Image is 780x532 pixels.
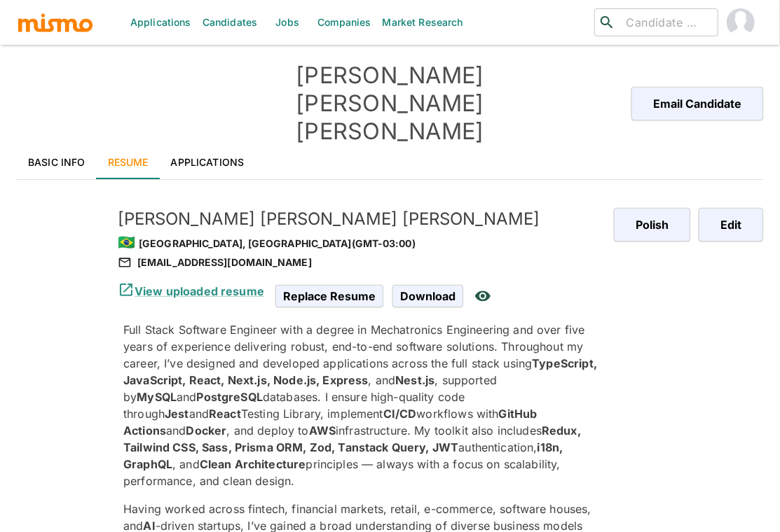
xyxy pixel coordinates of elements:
[17,12,94,33] img: logo
[209,407,241,421] strong: React
[309,423,336,437] strong: AWS
[118,254,603,271] div: [EMAIL_ADDRESS][DOMAIN_NAME]
[123,321,603,489] p: Full Stack Software Engineer with a degree in Mechatronics Engineering and over five years of exp...
[275,285,383,307] span: Replace Resume
[699,208,763,241] button: Edit
[160,146,256,179] a: Applications
[137,390,177,404] strong: MySQL
[392,285,463,307] span: Download
[203,62,577,146] h4: [PERSON_NAME] [PERSON_NAME] [PERSON_NAME]
[383,407,417,421] strong: CI/CD
[631,87,763,120] button: Email Candidate
[621,13,713,32] input: Candidate search
[197,390,264,404] strong: PostgreSQL
[118,230,603,254] div: [GEOGRAPHIC_DATA], [GEOGRAPHIC_DATA] (GMT-03:00)
[200,457,306,471] strong: Clean Architecture
[17,208,101,292] img: 6encuwqwizfo0zfco0ittlyurqtv
[165,407,189,421] strong: Jest
[118,234,135,251] span: 🇧🇷
[186,423,227,437] strong: Docker
[97,146,160,179] a: Resume
[395,373,435,387] strong: Nest.js
[118,284,264,298] a: View uploaded resume
[392,289,463,301] a: Download
[17,146,97,179] a: Basic Info
[727,8,755,36] img: Carmen Vilachá
[614,208,690,241] button: Polish
[118,208,603,230] h5: [PERSON_NAME] [PERSON_NAME] [PERSON_NAME]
